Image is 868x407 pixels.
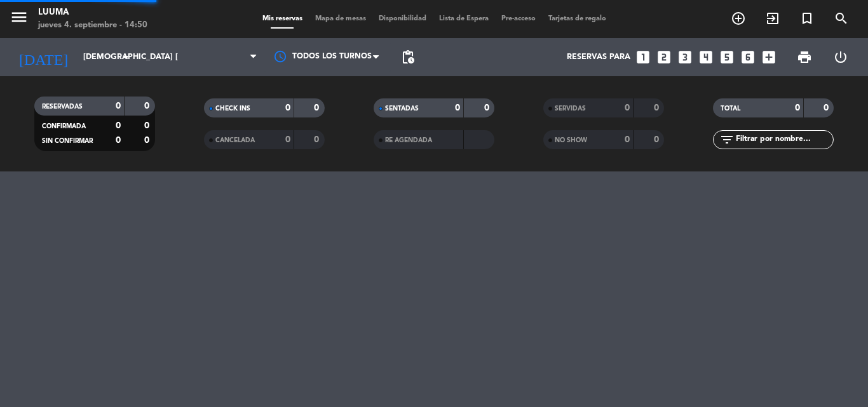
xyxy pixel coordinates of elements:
[567,53,630,62] span: Reservas para
[740,49,756,65] i: looks_6
[719,49,735,65] i: looks_5
[372,15,433,22] span: Disponibilidad
[433,15,495,22] span: Lista de Espera
[625,135,630,144] strong: 0
[484,103,492,112] strong: 0
[314,135,322,144] strong: 0
[677,49,693,65] i: looks_3
[144,102,152,110] strong: 0
[144,121,152,130] strong: 0
[10,8,29,31] button: menu
[555,105,586,112] span: SERVIDAS
[385,105,419,112] span: SENTADAS
[285,135,290,144] strong: 0
[215,105,250,112] span: CHECK INS
[215,137,255,143] span: CANCELADA
[314,103,322,112] strong: 0
[719,132,735,147] i: filter_list
[116,136,121,145] strong: 0
[761,49,777,65] i: add_box
[765,11,780,26] i: exit_to_app
[833,50,848,65] i: power_settings_new
[735,133,833,147] input: Filtrar por nombre...
[698,49,714,65] i: looks_4
[42,103,83,110] span: RESERVADAS
[10,8,29,27] i: menu
[799,11,815,26] i: turned_in_not
[385,137,432,143] span: RE AGENDADA
[635,49,651,65] i: looks_one
[42,138,93,144] span: SIN CONFIRMAR
[731,11,746,26] i: add_circle_outline
[542,15,613,22] span: Tarjetas de regalo
[400,50,416,65] span: pending_actions
[654,135,661,144] strong: 0
[285,103,290,112] strong: 0
[797,50,812,65] span: print
[256,15,309,22] span: Mis reservas
[822,38,858,76] div: LOG OUT
[656,49,672,65] i: looks_two
[38,6,147,19] div: Luuma
[834,11,849,26] i: search
[795,103,800,112] strong: 0
[654,103,661,112] strong: 0
[495,15,542,22] span: Pre-acceso
[721,105,740,112] span: TOTAL
[144,136,152,145] strong: 0
[116,102,121,110] strong: 0
[555,137,587,143] span: NO SHOW
[42,123,86,130] span: CONFIRMADA
[455,103,460,112] strong: 0
[38,19,147,32] div: jueves 4. septiembre - 14:50
[116,121,121,130] strong: 0
[10,43,77,71] i: [DATE]
[118,50,133,65] i: arrow_drop_down
[824,103,831,112] strong: 0
[625,103,630,112] strong: 0
[309,15,372,22] span: Mapa de mesas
